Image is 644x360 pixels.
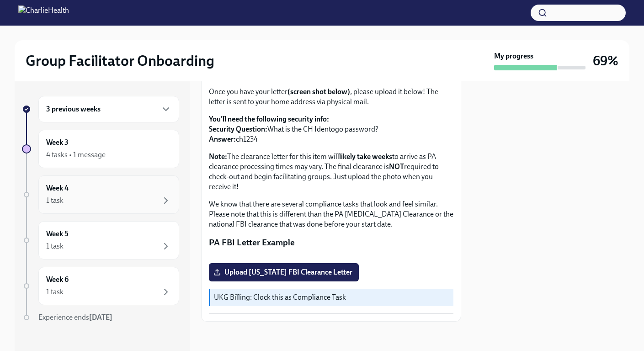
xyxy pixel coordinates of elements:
p: We know that there are several compliance tasks that look and feel similar. Please note that this... [209,199,453,229]
strong: (screen shot below) [287,87,350,96]
p: UKG Billing: Clock this as Compliance Task [214,292,450,302]
h2: Group Facilitator Onboarding [26,52,214,70]
div: 4 tasks • 1 message [46,150,106,160]
p: The clearance letter for this item will to arrive as PA clearance processing times may vary. The ... [209,152,453,192]
strong: [DATE] [89,313,112,322]
strong: Answer: [209,135,236,143]
h6: Week 5 [46,229,69,239]
strong: You'll need the following security info: [209,115,329,123]
h6: Week 4 [46,183,69,193]
a: Week 41 task [22,175,179,214]
h6: Week 3 [46,138,69,148]
span: Upload [US_STATE] FBI Clearance Letter [215,268,352,277]
strong: My progress [494,51,533,61]
strong: NOT [389,162,404,171]
div: 1 task [46,287,64,297]
strong: likely take weeks [339,152,392,161]
div: 1 task [46,196,64,206]
a: Week 34 tasks • 1 message [22,130,179,168]
span: Experience ends [38,313,112,322]
div: 3 previous weeks [38,96,179,122]
h3: 69% [593,53,618,69]
a: Week 51 task [22,221,179,259]
p: Once you have your letter , please upload it below! The letter is sent to your home address via p... [209,87,453,107]
label: Upload [US_STATE] FBI Clearance Letter [209,263,359,281]
p: PA FBI Letter Example [209,237,453,249]
img: CharlieHealth [18,5,69,20]
div: 1 task [46,241,64,251]
h6: 3 previous weeks [46,104,101,114]
p: What is the CH Identogo password? ch1234 [209,114,453,144]
strong: Note: [209,152,227,161]
a: Week 61 task [22,267,179,305]
h6: Week 6 [46,275,69,285]
strong: Security Question: [209,125,267,133]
